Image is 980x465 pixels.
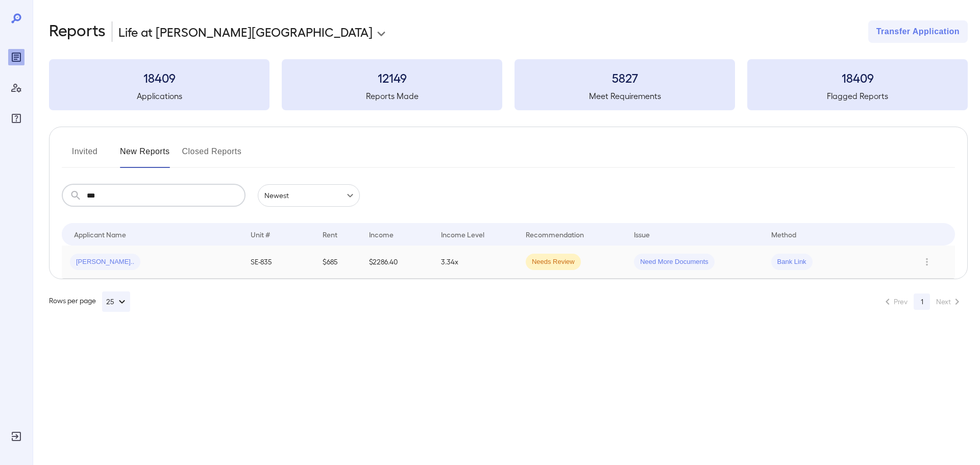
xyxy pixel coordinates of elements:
div: Recommendation [526,228,584,240]
div: Income Level [441,228,484,240]
h5: Applications [49,90,269,102]
h5: Reports Made [282,90,502,102]
div: Rows per page [49,291,130,312]
h2: Reports [49,20,106,43]
div: Rent [323,228,339,240]
div: Reports [8,49,24,65]
div: Manage Users [8,80,24,96]
span: Bank Link [771,257,813,267]
div: Issue [634,228,650,240]
button: New Reports [120,143,170,168]
button: Transfer Application [868,20,968,43]
summary: 18409Applications12149Reports Made5827Meet Requirements18409Flagged Reports [49,59,968,110]
div: Unit # [251,228,270,240]
button: Invited [62,143,108,168]
button: Closed Reports [182,143,242,168]
span: [PERSON_NAME].. [70,257,140,267]
p: Life at [PERSON_NAME][GEOGRAPHIC_DATA] [118,23,373,40]
div: FAQ [8,110,24,127]
button: page 1 [914,293,930,310]
span: Needs Review [526,257,581,267]
div: Newest [258,184,360,207]
td: $685 [314,246,361,279]
button: Row Actions [919,254,935,270]
h5: Meet Requirements [514,90,735,102]
nav: pagination navigation [877,293,968,310]
div: Method [771,228,796,240]
h3: 12149 [282,69,502,86]
td: 3.34x [433,246,518,279]
td: $2286.40 [361,246,433,279]
h3: 18409 [747,69,968,86]
div: Applicant Name [74,228,126,240]
span: Need More Documents [634,257,715,267]
div: Log Out [8,428,24,445]
h3: 5827 [514,69,735,86]
h5: Flagged Reports [747,90,968,102]
div: Income [369,228,394,240]
h3: 18409 [49,69,269,86]
button: 25 [102,291,130,312]
td: SE-835 [242,246,315,279]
